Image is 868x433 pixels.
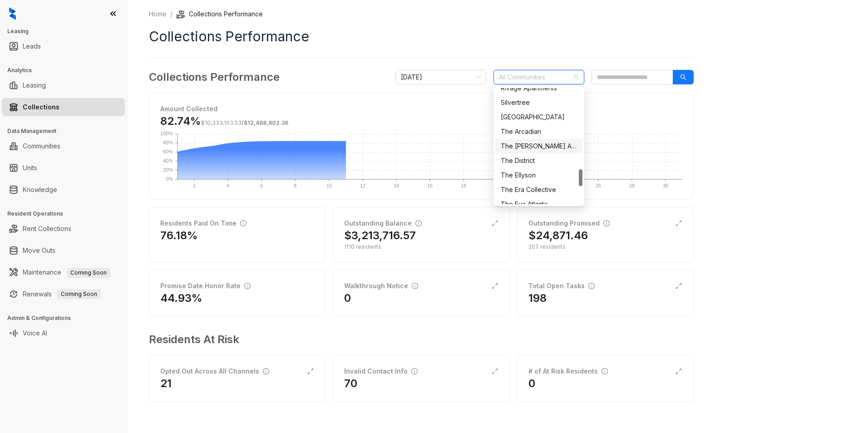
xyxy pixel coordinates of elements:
[23,137,60,155] a: Communities
[675,282,682,290] span: expand-alt
[244,119,288,126] span: $12,488,802.36
[344,228,416,243] h2: $3,213,716.57
[326,183,332,188] text: 10
[67,268,110,278] span: Coming Soon
[603,220,610,226] span: info-circle
[23,241,55,260] a: Move Outs
[147,9,168,19] a: Home
[2,241,125,260] li: Move Outs
[294,183,296,188] text: 8
[160,376,172,391] h2: 21
[491,368,498,375] span: expand-alt
[401,70,481,84] span: August 2025
[201,119,242,126] span: $10,333,163.53
[260,183,263,188] text: 6
[160,105,217,113] strong: Amount Collected
[166,176,173,182] text: 0%
[412,283,418,289] span: info-circle
[163,158,173,163] text: 40%
[528,281,595,291] div: Total Open Tasks
[201,119,288,126] span: /
[675,368,682,375] span: expand-alt
[427,183,433,188] text: 16
[495,110,582,124] div: Summit Station
[501,127,577,137] div: The Arcadian
[602,368,608,374] span: info-circle
[528,218,610,228] div: Outstanding Promised
[344,281,418,291] div: Walkthrough Notice
[394,183,399,188] text: 14
[160,114,288,128] h3: 82.74%
[163,140,173,145] text: 80%
[23,220,71,238] a: Rent Collections
[344,243,498,251] div: 1110 residents
[2,137,125,155] li: Communities
[160,131,173,136] text: 100%
[663,183,668,188] text: 30
[2,98,125,116] li: Collections
[23,285,101,303] a: RenewalsComing Soon
[263,368,269,374] span: info-circle
[240,220,247,226] span: info-circle
[528,243,682,251] div: 207 residents
[344,366,418,376] div: Invalid Contact Info
[307,368,314,375] span: expand-alt
[160,228,198,243] h2: 76.18%
[675,220,682,227] span: expand-alt
[528,366,608,376] div: # of At Risk Residents
[501,156,577,166] div: The District
[2,159,125,177] li: Units
[23,98,59,116] a: Collections
[149,331,686,348] h3: Residents At Risk
[7,127,127,135] h3: Data Management
[680,74,686,80] span: search
[495,95,582,110] div: Silvertree
[501,185,577,195] div: The Era Collective
[23,324,47,342] a: Voice AI
[23,181,57,199] a: Knowledge
[415,220,422,226] span: info-circle
[528,228,588,243] h2: $24,871.46
[495,168,582,182] div: The Ellyson
[163,167,173,172] text: 20%
[411,368,418,374] span: info-circle
[495,153,582,168] div: The District
[23,76,46,94] a: Leasing
[244,283,251,289] span: info-circle
[176,9,263,19] li: Collections Performance
[2,76,125,94] li: Leasing
[501,98,577,108] div: Silvertree
[588,283,595,289] span: info-circle
[2,220,125,238] li: Rent Collections
[227,183,229,188] text: 4
[170,9,173,19] li: /
[495,124,582,139] div: The Arcadian
[501,199,577,209] div: The Eva Atlanta
[163,149,173,154] text: 60%
[501,112,577,122] div: [GEOGRAPHIC_DATA]
[360,183,365,188] text: 12
[344,291,351,305] h2: 0
[7,210,127,218] h3: Resident Operations
[495,182,582,197] div: The Era Collective
[495,81,582,95] div: Rivage Apartments
[344,376,357,391] h2: 70
[23,159,37,177] a: Units
[2,37,125,55] li: Leads
[501,141,577,151] div: The [PERSON_NAME] Apartments
[461,183,466,188] text: 18
[160,291,202,305] h2: 44.93%
[2,285,125,303] li: Renewals
[7,27,127,35] h3: Leasing
[528,291,547,305] h2: 198
[9,7,16,20] img: logo
[23,37,41,55] a: Leads
[491,220,498,227] span: expand-alt
[2,181,125,199] li: Knowledge
[491,282,498,290] span: expand-alt
[149,69,280,85] h3: Collections Performance
[495,197,582,212] div: The Eva Atlanta
[501,83,577,93] div: Rivage Apartments
[160,366,269,376] div: Opted Out Across All Channels
[495,139,582,153] div: The Bailey Apartments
